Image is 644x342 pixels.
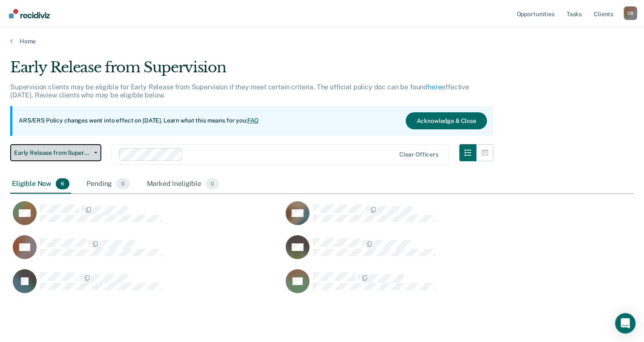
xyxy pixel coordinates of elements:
[145,175,221,194] div: Marked Ineligible0
[10,235,283,269] div: CaseloadOpportunityCell-02697716
[206,178,219,189] span: 0
[10,269,283,303] div: CaseloadOpportunityCell-50645898
[14,149,91,157] span: Early Release from Supervision
[283,269,556,303] div: CaseloadOpportunityCell-06231369
[10,59,493,83] div: Early Release from Supervision
[624,6,637,20] button: Profile dropdown button
[624,6,637,20] div: C B
[116,178,129,189] span: 0
[10,201,283,235] div: CaseloadOpportunityCell-03712248
[615,313,635,333] div: Open Intercom Messenger
[56,178,69,189] span: 6
[10,144,101,161] button: Early Release from Supervision
[9,9,50,18] img: Recidiviz
[428,83,441,91] a: here
[283,235,556,269] div: CaseloadOpportunityCell-03862408
[399,151,438,158] div: Clear officers
[19,117,259,125] p: ARS/ERS Policy changes went into effect on [DATE]. Learn what this means for you:
[247,117,259,124] a: FAQ
[283,201,556,235] div: CaseloadOpportunityCell-05170387
[406,112,487,129] button: Acknowledge & Close
[85,175,131,194] div: Pending0
[10,37,634,45] a: Home
[10,175,71,194] div: Eligible Now6
[10,83,469,99] p: Supervision clients may be eligible for Early Release from Supervision if they meet certain crite...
